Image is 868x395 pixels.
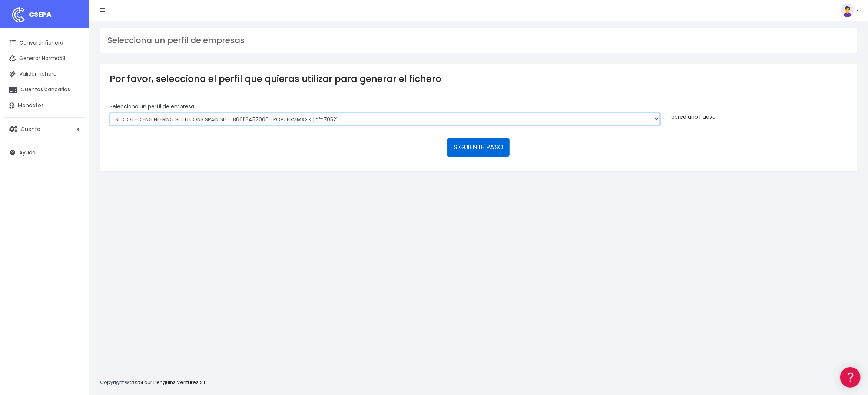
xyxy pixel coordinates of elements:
a: Mandatos [4,98,85,113]
p: Copyright © 2025 . [100,379,208,386]
a: API [7,190,141,201]
h3: Selecciona un perfil de empresas [107,36,849,45]
a: POWERED BY ENCHANT [102,214,143,221]
img: logo [9,6,28,24]
div: Programadores [7,178,141,185]
div: o [671,103,847,121]
div: Información general [7,52,141,59]
a: Validar fichero [4,66,85,82]
label: Selecciona un perfíl de empresa [110,103,194,111]
a: Cuentas bancarias [4,82,85,98]
a: Convertir fichero [4,35,85,51]
a: Four Penguins Ventures S.L. [142,379,207,386]
a: Problemas habituales [7,105,141,117]
span: Cuenta [21,125,40,132]
a: Generar Norma58 [4,51,85,66]
a: Información general [7,63,141,75]
div: Facturación [7,147,141,154]
span: Ayuda [19,149,36,156]
button: SIGUIENTE PASO [447,138,510,156]
a: Videotutoriales [7,117,141,128]
a: Cuenta [4,121,85,137]
a: General [7,159,141,171]
span: CSEPA [29,10,52,19]
h3: Por favor, selecciona el perfil que quieras utilizar para generar el fichero [110,73,847,84]
button: Contáctanos [7,198,141,211]
img: profile [841,4,854,17]
a: crea uno nuevo [675,113,716,121]
a: Perfiles de empresas [7,128,141,140]
a: Ayuda [4,145,85,160]
a: Formatos [7,94,141,105]
div: Convertir ficheros [7,82,141,89]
